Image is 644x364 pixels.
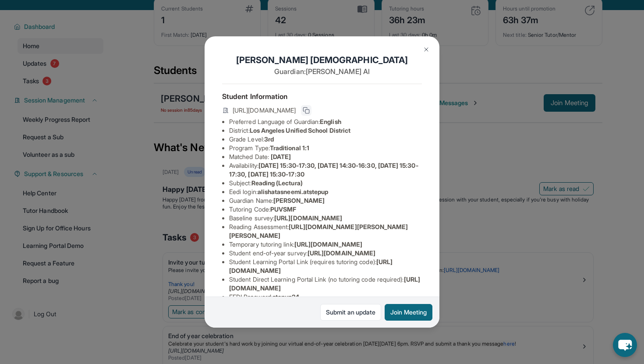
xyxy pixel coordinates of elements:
[229,240,422,249] li: Temporary tutoring link :
[229,161,422,179] li: Availability:
[294,240,362,248] span: [URL][DOMAIN_NAME]
[251,179,303,187] span: Reading (Lectura)
[274,214,342,222] span: [URL][DOMAIN_NAME]
[229,293,422,301] li: EEDI Password :
[233,106,296,115] span: [URL][DOMAIN_NAME]
[229,152,422,161] li: Matched Date:
[272,293,300,300] span: stepup24
[320,118,341,125] span: English
[250,127,350,134] span: Los Angeles Unified School District
[229,249,422,258] li: Student end-of-year survey :
[385,304,432,321] button: Join Meeting
[222,66,422,77] p: Guardian: [PERSON_NAME] Al
[229,258,422,275] li: Student Learning Portal Link (requires tutoring code) :
[222,91,422,102] h4: Student Information
[271,153,291,160] span: [DATE]
[423,46,430,53] img: Close Icon
[229,214,422,223] li: Baseline survey :
[229,196,422,205] li: Guardian Name :
[320,304,381,321] a: Submit an update
[229,162,418,178] span: [DATE] 15:30-17:30, [DATE] 14:30-16:30, [DATE] 15:30-17:30, [DATE] 15:30-17:30
[229,117,422,126] li: Preferred Language of Guardian:
[229,187,422,196] li: Eedi login :
[229,223,422,240] li: Reading Assessment :
[229,275,422,293] li: Student Direct Learning Portal Link (no tutoring code required) :
[270,144,309,152] span: Traditional 1:1
[229,126,422,135] li: District:
[222,54,422,66] h1: [PERSON_NAME] [DEMOGRAPHIC_DATA]
[229,144,422,152] li: Program Type:
[229,223,408,239] span: [URL][DOMAIN_NAME][PERSON_NAME][PERSON_NAME]
[273,197,325,204] span: [PERSON_NAME]
[229,135,422,144] li: Grade Level:
[308,249,375,257] span: [URL][DOMAIN_NAME]
[613,333,637,357] button: chat-button
[229,179,422,187] li: Subject :
[264,135,274,143] span: 3rd
[258,188,329,195] span: alishatasneemi.atstepup
[270,205,296,213] span: PUVSMF
[301,105,311,116] button: Copy link
[229,205,422,214] li: Tutoring Code :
